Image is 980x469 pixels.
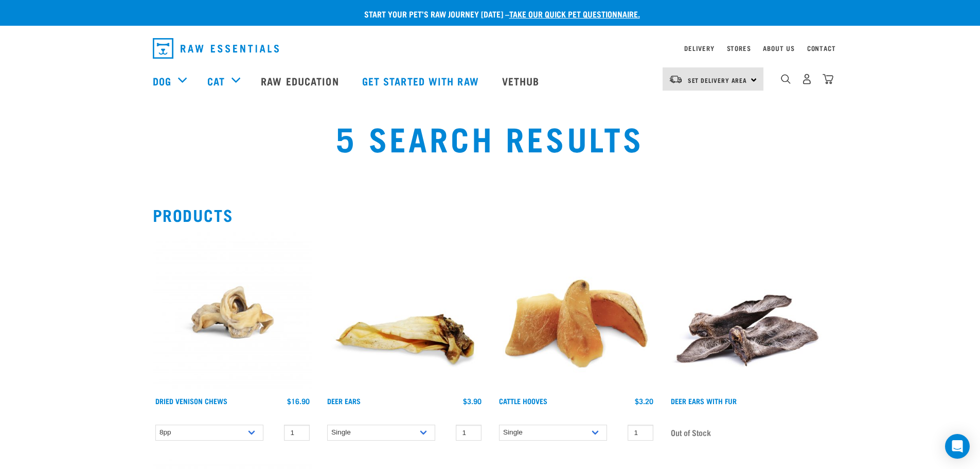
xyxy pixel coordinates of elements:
[352,60,492,101] a: Get started with Raw
[684,46,714,50] a: Delivery
[823,74,833,84] img: home-icon@2x.png
[945,434,970,459] div: Open Intercom Messenger
[251,60,351,101] a: Raw Education
[284,425,310,441] input: 1
[153,73,171,89] a: Dog
[671,399,737,403] a: Deer Ears with Fur
[669,75,683,84] img: van-moving.png
[463,397,482,405] div: $3.90
[155,399,227,403] a: Dried Venison Chews
[509,11,640,16] a: take our quick pet questionnaire.
[763,46,794,50] a: About Us
[287,397,310,405] div: $16.90
[325,232,484,392] img: A Deer Ear Treat For Pets
[635,397,653,405] div: $3.20
[801,74,812,84] img: user.png
[456,425,482,441] input: 1
[671,425,711,440] span: Out of Stock
[781,74,791,84] img: home-icon-1@2x.png
[807,46,836,50] a: Contact
[145,34,836,63] nav: dropdown navigation
[496,232,656,392] img: Pile Of Cattle Hooves Treats For Dogs
[492,60,553,101] a: Vethub
[727,46,751,50] a: Stores
[499,399,547,403] a: Cattle Hooves
[182,119,798,156] h1: 5 Search Results
[153,205,828,224] h2: Products
[668,232,828,392] img: Pile Of Furry Deer Ears For Pets
[153,232,312,392] img: Deer Chews
[153,38,279,59] img: Raw Essentials Logo
[327,399,361,403] a: Deer Ears
[688,78,747,82] span: Set Delivery Area
[207,73,225,89] a: Cat
[628,425,653,441] input: 1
